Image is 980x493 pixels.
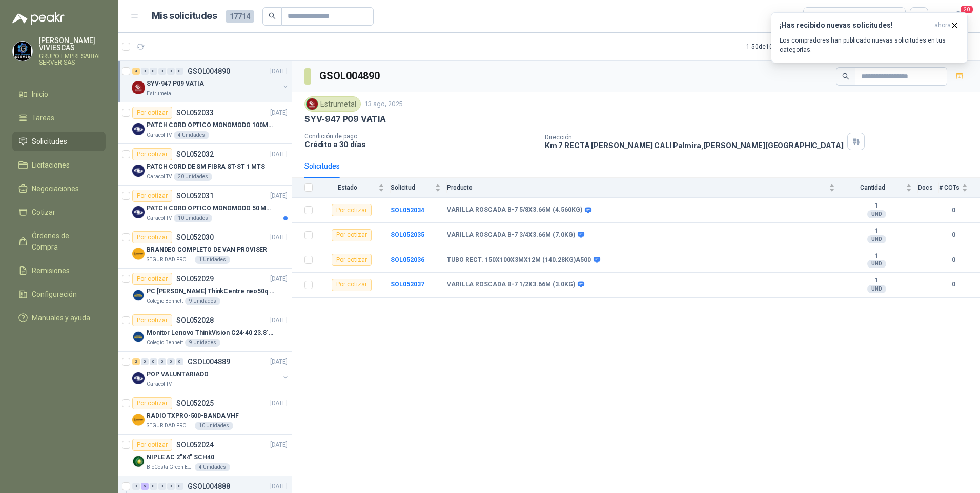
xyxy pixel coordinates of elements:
[12,85,106,104] a: Inicio
[939,206,968,215] b: 0
[545,134,844,141] p: Dirección
[12,308,106,327] a: Manuales y ayuda
[939,178,980,198] th: # COTs
[304,160,340,172] div: Solicitudes
[141,68,149,75] div: 0
[132,273,172,285] div: Por cotizar
[174,214,212,222] div: 10 Unidades
[132,248,145,260] img: Company Logo
[841,178,918,198] th: Cantidad
[867,285,886,293] div: UND
[176,358,183,365] div: 0
[365,99,403,109] p: 13 ago, 2025
[176,317,214,324] p: SOL052028
[270,233,288,242] p: [DATE]
[39,37,106,51] p: [PERSON_NAME] VIVIESCAS
[867,210,886,218] div: UND
[12,132,106,151] a: Solicitudes
[32,183,79,194] span: Negociaciones
[12,179,106,198] a: Negociaciones
[780,21,930,30] h3: ¡Has recibido nuevas solicitudes!
[176,68,183,75] div: 0
[841,202,912,210] b: 1
[118,393,292,435] a: Por cotizarSOL052025[DATE] Company LogoRADIO TXPRO-500-BANDA VHFSEGURIDAD PROVISER LTDA10 Unidades
[176,483,183,490] div: 0
[132,439,172,451] div: Por cotizar
[270,357,288,367] p: [DATE]
[147,245,267,255] p: BRANDEO COMPLETO DE VAN PROVISER
[147,79,204,89] p: SYV-947 P09 VATIA
[934,21,951,30] span: ahora
[158,483,166,490] div: 0
[132,65,290,98] a: 4 0 0 0 0 0 GSOL004890[DATE] Company LogoSYV-947 P09 VATIAEstrumetal
[147,411,239,421] p: RADIO TXPRO-500-BANDA VHF
[332,279,372,291] div: Por cotizar
[188,483,230,490] p: GSOL004888
[132,123,145,135] img: Company Logo
[391,231,424,238] a: SOL052035
[391,207,424,214] a: SOL052034
[147,256,193,264] p: SEGURIDAD PROVISER LTDA
[147,369,209,379] p: POP VALUNTARIADO
[147,380,172,388] p: Caracol TV
[132,206,145,218] img: Company Logo
[32,289,77,300] span: Configuración
[332,254,372,266] div: Por cotizar
[132,81,145,94] img: Company Logo
[188,68,230,75] p: GSOL004890
[167,68,175,75] div: 0
[132,190,172,202] div: Por cotizar
[319,68,381,84] h3: GSOL004890
[269,12,276,19] span: search
[132,356,290,388] a: 2 0 0 0 0 0 GSOL004889[DATE] Company LogoPOP VALUNTARIADOCaracol TV
[147,162,265,172] p: PATCH CORD DE SM FIBRA ST-ST 1 MTS
[270,440,288,450] p: [DATE]
[319,184,376,191] span: Estado
[391,184,433,191] span: Solicitud
[118,269,292,310] a: Por cotizarSOL052029[DATE] Company LogoPC [PERSON_NAME] ThinkCentre neo50q Gen 4 Core i5 16Gb 512...
[167,483,175,490] div: 0
[176,441,214,448] p: SOL052024
[150,358,157,365] div: 0
[132,231,172,243] div: Por cotizar
[391,256,424,263] b: SOL052036
[32,265,70,276] span: Remisiones
[32,159,70,171] span: Licitaciones
[132,331,145,343] img: Company Logo
[867,235,886,243] div: UND
[118,227,292,269] a: Por cotizarSOL052030[DATE] Company LogoBRANDEO COMPLETO DE VAN PROVISERSEGURIDAD PROVISER LTDA1 U...
[841,252,912,260] b: 1
[141,358,149,365] div: 0
[195,422,233,430] div: 10 Unidades
[391,178,447,198] th: Solicitud
[867,260,886,268] div: UND
[132,165,145,177] img: Company Logo
[118,310,292,352] a: Por cotizarSOL052028[DATE] Company LogoMonitor Lenovo ThinkVision C24-40 23.8" 3YWColegio Bennett...
[949,7,968,26] button: 20
[304,114,386,125] p: SYV-947 P09 VATIA
[147,286,274,296] p: PC [PERSON_NAME] ThinkCentre neo50q Gen 4 Core i5 16Gb 512Gb SSD Win 11 Pro 3YW Con Teclado y Mouse
[185,339,220,347] div: 9 Unidades
[147,453,214,462] p: NIPLE AC 2"X4" SCH40
[447,184,827,191] span: Producto
[780,36,959,54] p: Los compradores han publicado nuevas solicitudes en tus categorías.
[32,312,90,323] span: Manuales y ayuda
[176,275,214,282] p: SOL052029
[746,38,816,55] div: 1 - 50 de 10575
[118,186,292,227] a: Por cotizarSOL052031[DATE] Company LogoPATCH CORD OPTICO MONOMODO 50 MTSCaracol TV10 Unidades
[150,483,157,490] div: 0
[32,230,96,253] span: Órdenes de Compra
[332,229,372,241] div: Por cotizar
[132,314,172,326] div: Por cotizar
[132,397,172,409] div: Por cotizar
[391,281,424,288] a: SOL052037
[447,281,575,289] b: VARILLA ROSCADA B-7 1/2X3.66M (3.0KG)
[12,261,106,280] a: Remisiones
[195,463,230,471] div: 4 Unidades
[132,414,145,426] img: Company Logo
[842,73,849,80] span: search
[147,339,183,347] p: Colegio Bennett
[147,90,173,98] p: Estrumetal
